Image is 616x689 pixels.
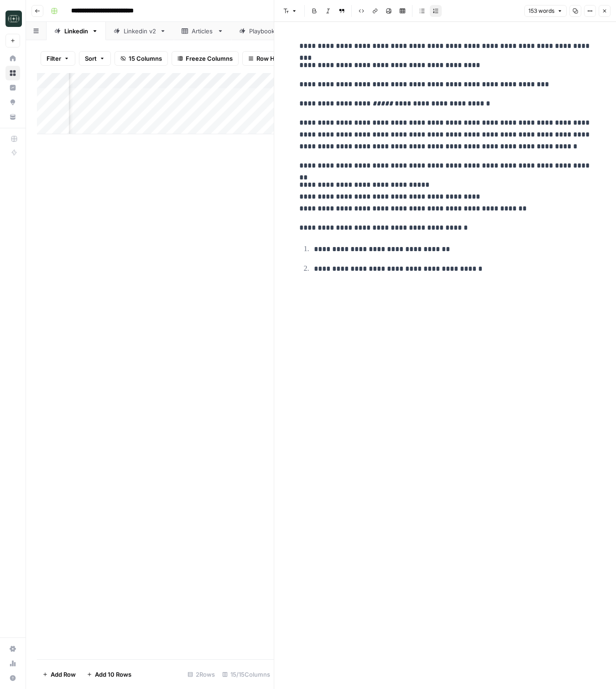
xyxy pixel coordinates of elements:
a: Insights [5,80,20,95]
button: Row Height [242,51,295,66]
a: Linkedin v2 [106,22,174,40]
span: Filter [47,54,61,63]
button: Filter [41,51,75,66]
span: 153 words [528,7,554,15]
span: 15 Columns [129,54,162,63]
a: Settings [5,642,20,656]
div: 2 Rows [184,667,219,682]
button: Help + Support [5,671,20,685]
a: Articles [174,22,231,40]
a: Browse [5,66,20,80]
div: 15/15 Columns [219,667,274,682]
div: Linkedin v2 [124,26,156,36]
button: Add Row [37,667,81,682]
a: Opportunities [5,95,20,110]
button: Add 10 Rows [81,667,137,682]
button: Sort [79,51,111,66]
a: Playbooks [231,22,296,40]
span: Add Row [51,670,76,679]
span: Freeze Columns [186,54,233,63]
button: 15 Columns [115,51,168,66]
a: Linkedin [47,22,106,40]
button: Workspace: Catalyst [5,7,20,30]
div: Articles [192,26,214,36]
span: Sort [85,54,97,63]
button: 153 words [524,5,567,17]
a: Usage [5,656,20,671]
button: Freeze Columns [172,51,239,66]
a: Home [5,51,20,66]
div: Playbooks [249,26,278,36]
span: Add 10 Rows [95,670,131,679]
a: Your Data [5,110,20,124]
span: Row Height [256,54,289,63]
img: Catalyst Logo [5,11,22,27]
div: Linkedin [64,26,88,36]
